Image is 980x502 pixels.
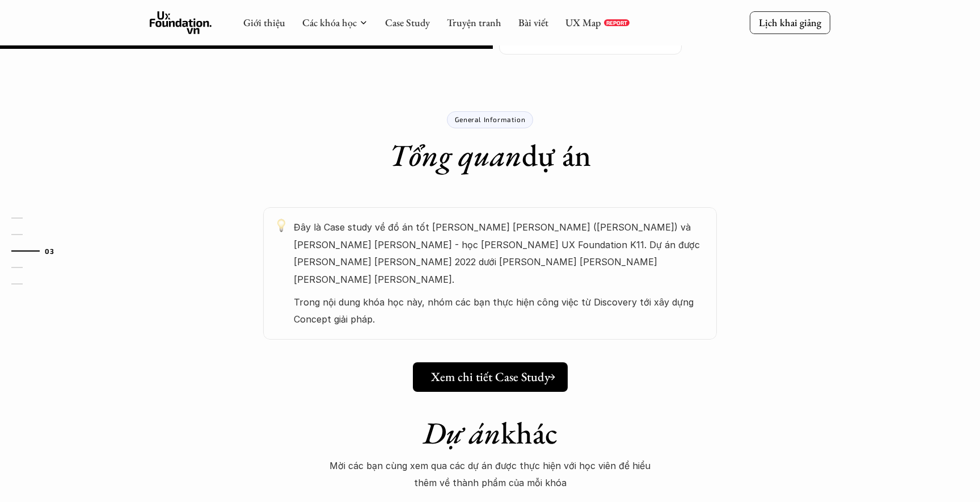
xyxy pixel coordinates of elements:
a: REPORT [604,19,630,26]
p: Mời các bạn cùng xem qua các dự án được thực hiện với học viên để hiểu thêm về thành phẩm của mỗi... [320,457,660,492]
p: Lịch khai giảng [759,16,821,29]
a: Các khóa học [302,16,357,29]
h1: dự án [389,137,591,174]
a: UX Map [565,16,601,29]
p: Đây là Case study về đồ án tốt [PERSON_NAME] [PERSON_NAME] ([PERSON_NAME]) và [PERSON_NAME] [PERS... [294,219,706,288]
a: Truyện tranh [447,16,501,29]
a: 03 [11,244,65,258]
a: Case Study [385,16,430,29]
strong: 03 [45,247,54,255]
p: REPORT [606,19,627,26]
h1: khác [292,415,688,451]
a: Lịch khai giảng [750,11,830,34]
p: Trong nội dung khóa học này, nhóm các bạn thực hiện công việc từ Discovery tới xây dựng Concept g... [294,294,706,328]
em: Dự án [423,413,501,453]
a: Xem chi tiết Case Study [413,362,568,392]
a: Giới thiệu [243,16,285,29]
p: General Information [455,115,525,123]
h5: Xem chi tiết Case Study [431,370,550,384]
em: Tổng quan [389,135,522,175]
a: Bài viết [518,16,548,29]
